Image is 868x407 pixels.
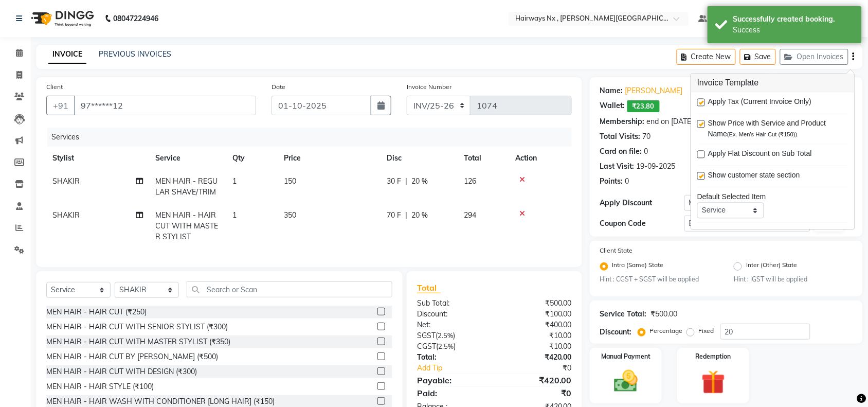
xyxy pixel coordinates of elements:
span: Total [417,282,441,293]
a: [PERSON_NAME] [625,85,683,96]
span: MEN HAIR - HAIR CUT WITH MASTER STYLIST [155,210,218,241]
div: Wallet: [600,100,625,112]
button: Create New [677,49,736,65]
button: +91 [46,96,75,115]
div: MEN HAIR - HAIR WASH WITH CONDITIONER [LONG HAIR] (₹150) [46,396,275,407]
span: 30 F [387,176,401,187]
span: 70 F [387,210,401,221]
div: Service Total: [600,309,647,320]
div: Card on file: [600,146,642,157]
div: 0 [625,176,629,187]
div: MEN HAIR - HAIR CUT WITH DESIGN (₹300) [46,366,197,377]
div: MEN HAIR - HAIR CUT WITH MASTER STYLIST (₹350) [46,337,230,347]
span: 150 [284,176,296,186]
span: 20 % [411,176,428,187]
span: 20 % [411,210,428,221]
div: ₹400.00 [494,320,580,330]
div: 0 [644,146,648,157]
div: ₹420.00 [494,374,580,386]
div: 70 [643,131,651,142]
div: Last Visit: [600,161,635,172]
div: Total Visits: [600,131,641,142]
span: 2.5% [438,331,453,340]
div: ₹500.00 [494,298,580,309]
img: _cash.svg [607,367,645,395]
div: ( ) [409,330,495,341]
div: MEN HAIR - HAIR STYLE (₹100) [46,381,154,392]
span: SGST [417,331,436,340]
div: Net: [409,320,495,330]
span: 350 [284,210,296,220]
small: Hint : IGST will be applied [734,275,852,284]
th: Qty [226,147,278,170]
label: Fixed [699,326,714,335]
span: Apply Tax (Current Invoice Only) [708,97,811,110]
div: ₹10.00 [494,330,580,341]
label: Intra (Same) State [612,260,664,273]
span: Apply Flat Discount on Sub Total [708,149,812,162]
span: | [405,210,407,221]
label: Client State [600,246,633,255]
span: SHAKIR [52,176,80,186]
label: Percentage [650,326,683,335]
th: Total [458,147,509,170]
div: MEN HAIR - HAIR CUT WITH SENIOR STYLIST (₹300) [46,322,228,332]
div: ₹0 [494,387,580,399]
span: 126 [464,176,476,186]
label: Date [272,82,285,92]
div: ₹100.00 [494,309,580,320]
div: Sub Total: [409,298,495,309]
div: Points: [600,176,623,187]
div: 19-09-2025 [637,161,676,172]
th: Disc [381,147,458,170]
div: Default Selected Item [697,192,848,203]
span: ₹23.80 [627,100,660,112]
div: Services [47,128,580,147]
input: Enter Offer / Coupon Code [684,216,810,232]
div: Discount: [409,309,495,320]
div: ₹420.00 [494,352,580,363]
div: Total: [409,352,495,363]
span: 1 [232,210,237,220]
span: 2.5% [438,342,454,350]
span: MEN HAIR - REGULAR SHAVE/TRIM [155,176,218,197]
div: end on [DATE] [647,116,694,127]
img: _gift.svg [694,367,733,397]
label: Manual Payment [601,352,650,361]
th: Stylist [46,147,149,170]
input: Search by Name/Mobile/Email/Code [74,96,256,115]
th: Service [149,147,226,170]
button: Open Invoices [780,49,848,65]
div: Name: [600,85,623,96]
button: Save [740,49,776,65]
span: 1 [232,176,237,186]
span: Show Price with Service and Product Name [708,118,840,140]
a: PREVIOUS INVOICES [99,49,171,59]
label: Inter (Other) State [746,260,797,273]
div: Apply Discount [600,198,684,208]
div: MEN HAIR - HAIR CUT BY [PERSON_NAME] (₹500) [46,351,218,362]
b: 08047224946 [113,4,158,33]
th: Action [509,147,572,170]
div: ( ) [409,341,495,352]
span: 294 [464,210,476,220]
div: ₹0 [509,363,580,374]
div: MEN HAIR - HAIR CUT (₹250) [46,307,147,317]
div: ₹500.00 [651,309,678,320]
a: INVOICE [48,45,86,64]
span: | [405,176,407,187]
label: Redemption [696,352,731,361]
h3: Invoice Template [691,74,855,93]
div: Paid: [409,387,495,399]
input: Search or Scan [187,281,392,297]
div: Payable: [409,374,495,386]
div: Discount: [600,327,632,338]
span: SHAKIR [52,210,80,220]
span: Show customer state section [708,170,800,183]
label: Invoice Number [407,82,451,92]
label: Client [46,82,63,92]
div: Membership: [600,116,645,127]
div: Success [733,25,854,36]
span: CGST [417,342,436,351]
small: Hint : CGST + SGST will be applied [600,275,718,284]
